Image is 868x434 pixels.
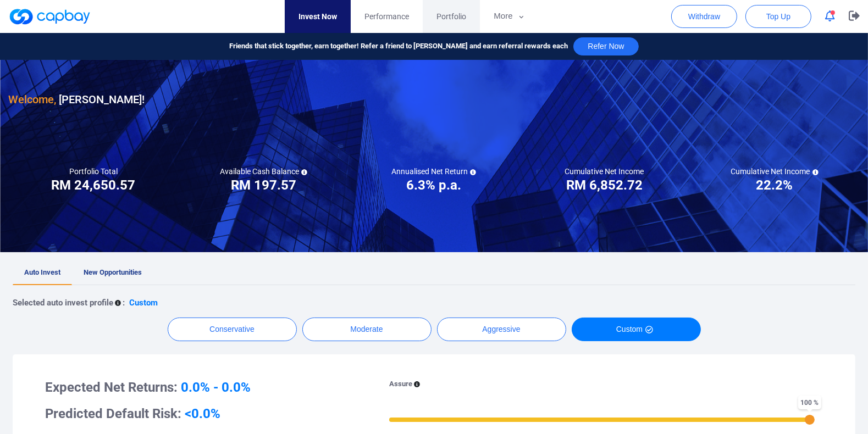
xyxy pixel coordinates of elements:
p: Selected auto invest profile [13,296,113,309]
span: Welcome, [8,93,56,106]
span: Top Up [766,11,790,22]
button: Moderate [302,318,432,341]
span: Performance [364,10,409,23]
span: Auto Invest [24,268,60,276]
span: 0.0% - 0.0% [181,380,251,395]
h3: 6.3% p.a. [406,176,461,194]
span: New Opportunities [84,268,142,276]
h3: [PERSON_NAME] ! [8,91,145,108]
button: Custom [572,318,701,341]
h3: RM 6,852.72 [566,176,643,194]
button: Aggressive [437,318,566,341]
button: Refer Now [573,37,638,55]
h5: Cumulative Net Income [731,166,819,176]
span: Friends that stick together, earn together! Refer a friend to [PERSON_NAME] and earn referral rew... [229,41,568,52]
span: Portfolio [436,10,466,23]
p: Custom [129,296,158,309]
h3: RM 24,650.57 [51,176,135,194]
h5: Available Cash Balance [220,166,307,176]
h5: Portfolio Total [69,166,118,176]
h3: Expected Net Returns: [45,379,360,396]
h3: 22.2% [756,176,793,194]
button: Top Up [745,5,811,28]
button: Conservative [168,318,297,341]
span: <0.0% [185,406,220,421]
p: Assure [389,379,412,390]
span: 100 % [798,396,821,409]
h5: Annualised Net Return [391,166,476,176]
h3: RM 197.57 [231,176,296,194]
h5: Cumulative Net Income [565,166,644,176]
h3: Predicted Default Risk: [45,405,360,422]
p: : [123,296,125,309]
button: Withdraw [671,5,737,28]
